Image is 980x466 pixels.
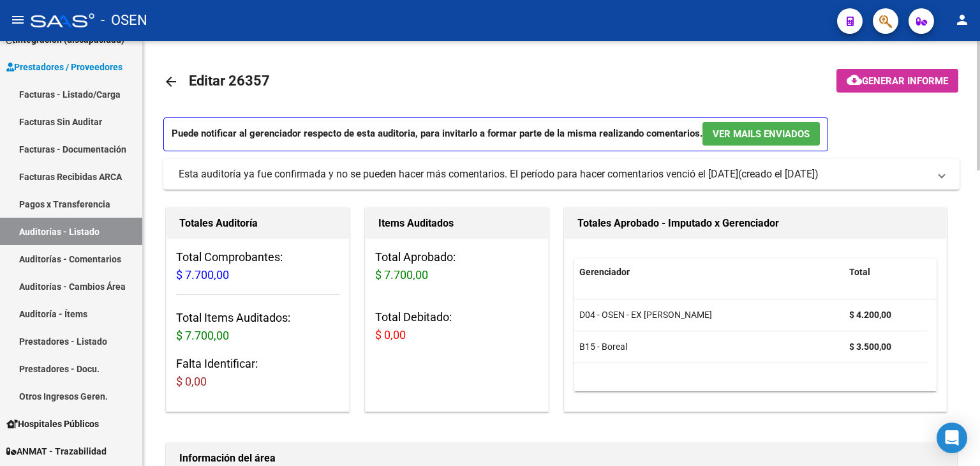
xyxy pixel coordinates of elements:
[179,167,738,181] div: Esta auditoría ya fue confirmada y no se pueden hacer más comentarios. El período para hacer come...
[378,213,535,234] h1: Items Auditados
[577,213,933,234] h1: Totales Aprobado - Imputado x Gerenciador
[836,69,958,93] button: Generar informe
[849,342,891,352] strong: $ 3.500,00
[10,12,26,27] mat-icon: menu
[176,355,339,391] h3: Falta Identificar:
[713,128,810,140] span: Ver Mails Enviados
[375,248,538,284] h3: Total Aprobado:
[189,73,270,89] span: Editar 26357
[849,267,870,277] span: Total
[176,375,207,388] span: $ 0,00
[862,75,948,87] span: Generar informe
[844,259,927,286] datatable-header-cell: Total
[849,310,891,320] strong: $ 4.200,00
[163,159,960,190] mat-expansion-panel-header: Esta auditoría ya fue confirmada y no se pueden hacer más comentarios. El período para hacer come...
[375,268,428,282] span: $ 7.700,00
[6,417,99,431] span: Hospitales Públicos
[579,310,712,320] span: D04 - OSEN - EX [PERSON_NAME]
[375,308,538,344] h3: Total Debitado:
[702,122,820,146] button: Ver Mails Enviados
[6,60,122,74] span: Prestadores / Proveedores
[163,117,828,151] p: Puede notificar al gerenciador respecto de esta auditoria, para invitarlo a formar parte de la mi...
[163,74,179,89] mat-icon: arrow_back
[176,248,339,284] h3: Total Comprobantes:
[179,213,336,234] h1: Totales Auditoría
[176,329,229,342] span: $ 7.700,00
[574,259,844,286] datatable-header-cell: Gerenciador
[375,328,406,342] span: $ 0,00
[579,342,627,352] span: B15 - Boreal
[176,309,339,345] h3: Total Items Auditados:
[738,167,819,181] span: (creado el [DATE])
[579,267,630,277] span: Gerenciador
[954,12,970,27] mat-icon: person
[176,268,229,282] span: $ 7.700,00
[937,423,967,453] div: Open Intercom Messenger
[101,6,147,34] span: - OSEN
[847,72,862,87] mat-icon: cloud_download
[6,444,107,458] span: ANMAT - Trazabilidad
